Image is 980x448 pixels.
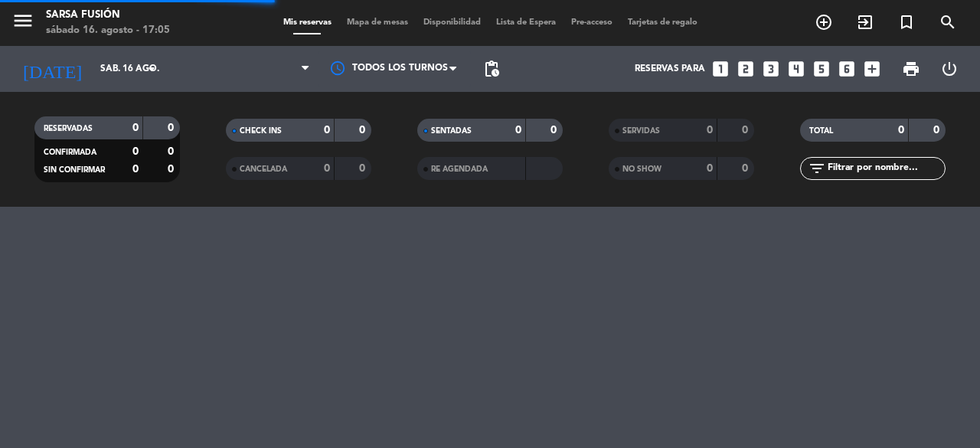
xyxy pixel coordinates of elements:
[11,9,34,32] i: menu
[482,60,501,78] span: pending_actions
[815,13,833,31] i: add_circle_outline
[736,59,756,79] i: looks_two
[46,23,170,38] div: sábado 16. agosto - 17:05
[837,59,857,79] i: looks_6
[132,164,139,175] strong: 0
[826,160,945,177] input: Filtrar por nombre...
[488,18,563,27] span: Lista de Espera
[902,60,920,78] span: print
[897,13,916,31] i: turned_in_not
[761,59,781,79] i: looks_3
[44,125,93,132] span: RESERVADAS
[812,59,831,79] i: looks_5
[742,125,751,136] strong: 0
[324,163,330,174] strong: 0
[324,125,330,136] strong: 0
[622,165,661,173] span: NO SHOW
[359,163,368,174] strong: 0
[786,59,806,79] i: looks_4
[359,125,368,136] strong: 0
[635,64,705,74] span: Reservas para
[707,163,713,174] strong: 0
[431,127,472,135] span: SENTADAS
[515,125,521,136] strong: 0
[11,9,34,38] button: menu
[940,60,959,78] i: power_settings_new
[416,18,488,27] span: Disponibilidad
[168,146,177,157] strong: 0
[132,146,139,157] strong: 0
[710,59,730,79] i: looks_one
[550,125,560,136] strong: 0
[132,123,139,133] strong: 0
[46,8,170,23] div: Sarsa Fusión
[933,125,942,136] strong: 0
[431,165,488,173] span: RE AGENDADA
[930,46,969,92] div: LOG OUT
[809,127,833,135] span: TOTAL
[142,60,161,78] i: arrow_drop_down
[339,18,416,27] span: Mapa de mesas
[620,18,705,27] span: Tarjetas de regalo
[168,123,177,133] strong: 0
[276,18,339,27] span: Mis reservas
[11,52,93,86] i: [DATE]
[168,164,177,175] strong: 0
[44,166,105,174] span: SIN CONFIRMAR
[44,149,96,156] span: CONFIRMADA
[856,13,874,31] i: exit_to_app
[742,163,751,174] strong: 0
[622,127,660,135] span: SERVIDAS
[240,127,282,135] span: CHECK INS
[707,125,713,136] strong: 0
[939,13,957,31] i: search
[240,165,287,173] span: CANCELADA
[862,59,882,79] i: add_box
[808,159,826,178] i: filter_list
[563,18,620,27] span: Pre-acceso
[898,125,904,136] strong: 0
